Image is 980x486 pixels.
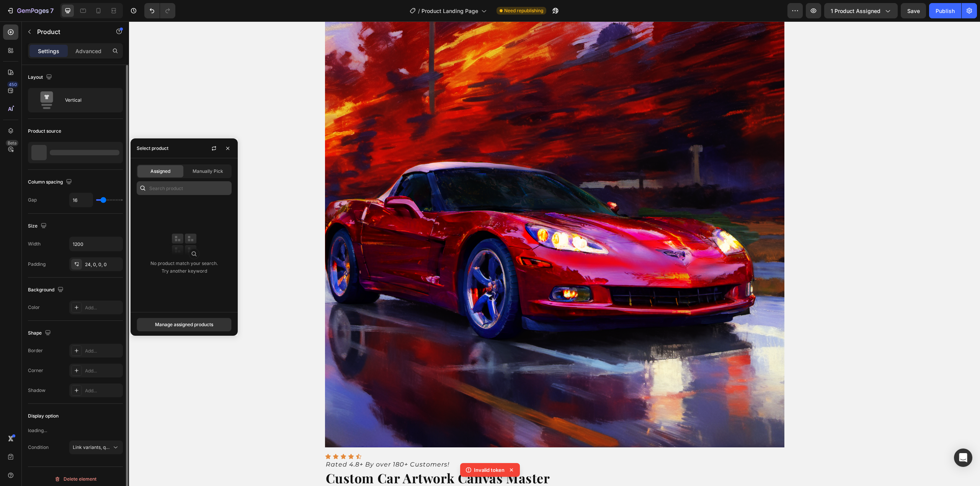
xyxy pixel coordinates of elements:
[196,448,655,465] h2: Custom Car Artwork Canvas Master
[70,193,93,207] input: Auto
[38,47,59,55] p: Settings
[85,387,121,394] div: Add...
[7,81,18,88] div: 450
[85,348,121,354] div: Add...
[907,8,920,14] span: Save
[929,3,961,18] button: Publish
[144,3,175,18] div: Undo/Redo
[155,321,213,328] div: Manage assigned products
[936,7,955,15] div: Publish
[28,285,65,295] div: Background
[954,449,972,467] div: Open Intercom Messenger
[129,21,980,486] iframe: Design area
[85,261,121,268] div: 24, 0, 0, 0
[197,439,320,447] i: Rated 4.8+ By over 180+ Customers!
[824,3,898,18] button: 1 product assigned
[28,347,43,354] div: Border
[65,91,112,109] div: Vertical
[831,7,880,15] span: 1 product assigned
[150,168,170,175] span: Assigned
[85,304,121,311] div: Add...
[69,440,123,454] button: Link variants, quantity <br> between same products
[137,145,168,152] div: Select product
[73,444,186,450] span: Link variants, quantity <br> between same products
[28,328,52,338] div: Shape
[28,177,73,187] div: Column spacing
[418,7,420,15] span: /
[6,140,18,146] div: Beta
[28,241,41,247] div: Width
[3,3,57,18] button: 7
[28,473,123,485] button: Delete element
[28,72,54,83] div: Layout
[421,7,478,15] span: Product Landing Page
[474,466,505,474] p: Invalid token
[901,3,926,18] button: Save
[137,181,232,195] input: Search in Settings & Advanced
[28,387,46,394] div: Shadow
[150,260,218,275] div: No product match your search. Try another keyword
[169,229,199,260] img: collections
[28,304,40,311] div: Color
[28,413,59,419] div: Display option
[193,168,223,175] span: Manually Pick
[75,47,101,55] p: Advanced
[28,128,61,135] div: Product source
[28,221,48,231] div: Size
[85,367,121,374] div: Add...
[28,367,43,374] div: Corner
[50,6,54,15] p: 7
[504,7,543,14] span: Need republishing
[137,318,232,332] button: Manage assigned products
[28,427,123,434] div: loading...
[70,237,122,251] input: Auto
[37,27,102,36] p: Product
[28,261,46,268] div: Padding
[28,444,49,451] div: Condition
[28,197,37,203] div: Gap
[54,475,96,484] div: Delete element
